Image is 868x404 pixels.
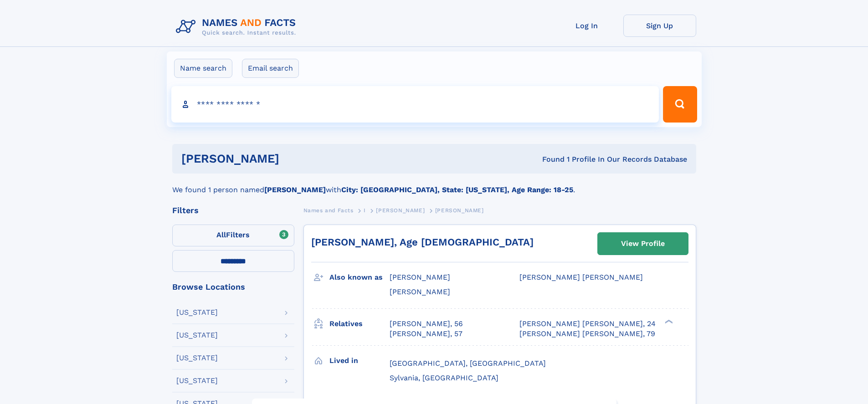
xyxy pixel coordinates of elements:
div: [US_STATE] [176,377,218,384]
a: Names and Facts [303,205,354,216]
h3: Relatives [329,316,390,332]
div: Found 1 Profile In Our Records Database [411,154,687,164]
a: [PERSON_NAME] [PERSON_NAME], 79 [519,329,655,339]
input: search input [171,86,659,123]
b: City: [GEOGRAPHIC_DATA], State: [US_STATE], Age Range: 18-25 [341,185,573,194]
div: We found 1 person named with . [172,174,696,195]
h3: Lived in [329,353,390,368]
a: [PERSON_NAME] [PERSON_NAME], 24 [519,319,656,329]
span: [PERSON_NAME] [376,207,425,214]
a: I [364,205,366,216]
h1: [PERSON_NAME] [181,153,411,164]
div: [US_STATE] [176,332,218,339]
span: [PERSON_NAME] [390,287,450,296]
label: Email search [242,59,299,78]
a: View Profile [598,233,688,255]
div: [US_STATE] [176,354,218,362]
a: [PERSON_NAME], Age [DEMOGRAPHIC_DATA] [311,236,534,248]
a: Sign Up [623,15,696,37]
span: All [216,230,226,239]
span: [PERSON_NAME] [PERSON_NAME] [519,273,643,281]
div: ❯ [663,318,673,324]
b: [PERSON_NAME] [264,185,326,194]
div: Filters [172,206,294,215]
a: [PERSON_NAME], 56 [390,319,463,329]
span: [PERSON_NAME] [435,207,484,214]
label: Name search [174,59,232,78]
img: Logo Names and Facts [172,15,303,39]
span: I [364,207,366,214]
button: Search Button [663,86,697,123]
div: Browse Locations [172,283,294,291]
span: Sylvania, [GEOGRAPHIC_DATA] [390,373,498,382]
div: View Profile [621,233,665,254]
a: [PERSON_NAME], 57 [390,329,462,339]
span: [PERSON_NAME] [390,273,450,281]
span: [GEOGRAPHIC_DATA], [GEOGRAPHIC_DATA] [390,359,546,368]
a: [PERSON_NAME] [376,205,425,216]
label: Filters [172,225,294,246]
a: Log In [550,15,623,37]
div: [US_STATE] [176,309,218,316]
h3: Also known as [329,270,390,285]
